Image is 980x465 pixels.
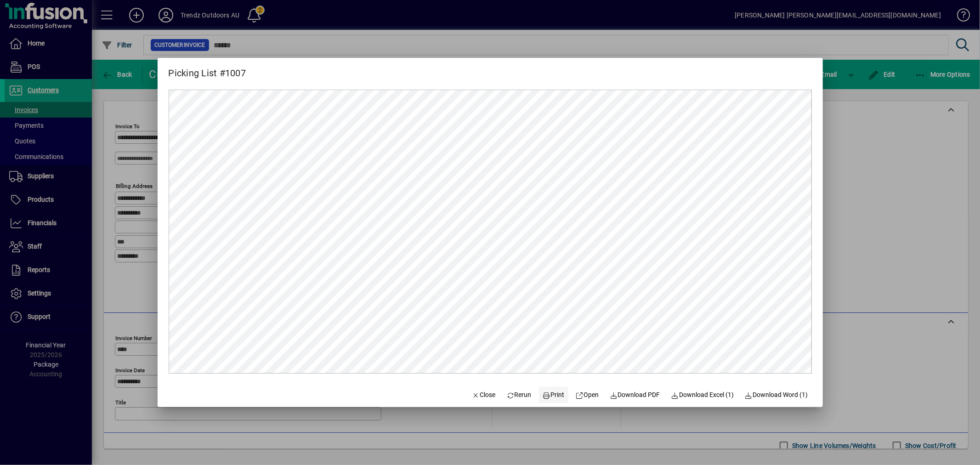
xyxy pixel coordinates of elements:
[610,390,660,400] span: Download PDF
[745,390,808,400] span: Download Word (1)
[606,387,664,403] a: Download PDF
[671,390,734,400] span: Download Excel (1)
[158,58,257,80] h2: Picking List #1007
[539,387,568,403] button: Print
[572,387,603,403] a: Open
[741,387,812,403] button: Download Word (1)
[668,387,738,403] button: Download Excel (1)
[506,390,532,400] span: Rerun
[576,390,599,400] span: Open
[468,387,499,403] button: Close
[472,390,496,400] span: Close
[543,390,565,400] span: Print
